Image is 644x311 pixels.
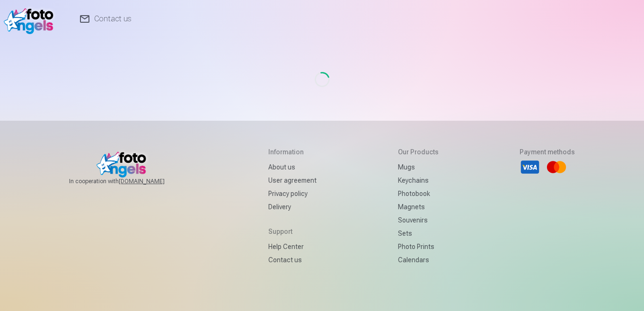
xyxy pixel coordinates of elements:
[546,157,567,178] li: Mastercard
[268,240,317,253] a: Help Center
[398,240,439,253] a: Photo prints
[268,200,317,213] a: Delivery
[119,178,187,185] a: [DOMAIN_NAME]
[268,160,317,174] a: About us
[69,178,187,185] span: In cooperation with
[268,253,317,267] a: Contact us
[268,174,317,187] a: User agreement
[398,227,439,240] a: Sets
[398,174,439,187] a: Keychains
[398,187,439,200] a: Photobook
[4,4,58,34] img: /v1
[268,227,317,236] h5: Support
[268,147,317,157] h5: Information
[520,157,540,178] li: Visa
[398,160,439,174] a: Mugs
[268,187,317,200] a: Privacy policy
[398,253,439,267] a: Calendars
[398,213,439,227] a: Souvenirs
[520,147,575,157] h5: Payment methods
[398,200,439,213] a: Magnets
[398,147,439,157] h5: Our products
